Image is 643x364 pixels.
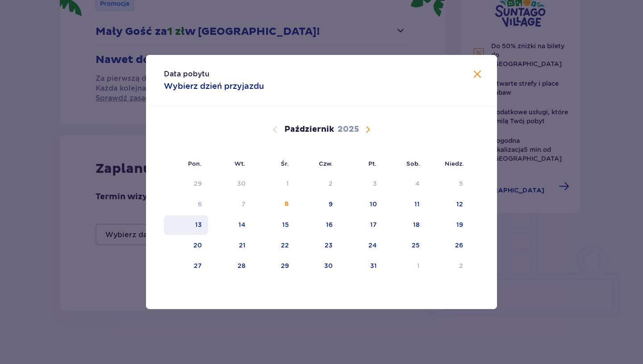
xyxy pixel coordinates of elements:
[329,179,333,188] div: 2
[208,195,252,214] td: Data niedostępna. wtorek, 7 października 2025
[324,261,333,270] div: 30
[284,200,289,209] div: 8
[326,220,333,229] div: 16
[295,215,339,235] td: 16
[281,160,289,167] small: Śr.
[295,236,339,255] td: 23
[455,241,463,250] div: 26
[383,195,426,214] td: 11
[295,195,339,214] td: 9
[368,160,376,167] small: Pt.
[238,220,246,229] div: 14
[164,215,208,235] td: 13
[383,215,426,235] td: 18
[198,200,202,209] div: 6
[282,220,289,229] div: 15
[339,256,383,276] td: 31
[412,241,420,250] div: 25
[237,179,246,188] div: 30
[284,124,334,135] p: Październik
[426,215,469,235] td: 19
[414,200,420,209] div: 11
[329,200,333,209] div: 9
[417,261,420,270] div: 1
[252,215,295,235] td: 15
[363,124,373,135] button: Następny miesiąc
[252,256,295,276] td: 29
[195,220,202,229] div: 13
[383,256,426,276] td: 1
[164,81,264,92] p: Wybierz dzień przyjazdu
[208,236,252,255] td: 21
[406,160,420,167] small: Sob.
[208,215,252,235] td: 14
[373,179,377,188] div: 3
[194,179,202,188] div: 29
[239,241,246,250] div: 21
[339,174,383,194] td: Data niedostępna. piątek, 3 października 2025
[194,261,202,270] div: 27
[252,195,295,214] td: 8
[242,200,246,209] div: 7
[164,236,208,255] td: 20
[339,195,383,214] td: 10
[370,261,377,270] div: 31
[208,174,252,194] td: Data niedostępna. wtorek, 30 września 2025
[295,174,339,194] td: Data niedostępna. czwartek, 2 października 2025
[456,200,463,209] div: 12
[164,256,208,276] td: 27
[270,124,280,135] button: Poprzedni miesiąc
[426,195,469,214] td: 12
[472,69,483,80] button: Zamknij
[339,215,383,235] td: 17
[188,160,201,167] small: Pon.
[459,261,463,270] div: 2
[338,124,359,135] p: 2025
[325,241,333,250] div: 23
[238,261,246,270] div: 28
[286,179,289,188] div: 1
[252,174,295,194] td: Data niedostępna. środa, 1 października 2025
[459,179,463,188] div: 5
[426,236,469,255] td: 26
[319,160,333,167] small: Czw.
[193,241,202,250] div: 20
[252,236,295,255] td: 22
[281,241,289,250] div: 22
[208,256,252,276] td: 28
[295,256,339,276] td: 30
[370,220,377,229] div: 17
[445,160,464,167] small: Niedz.
[164,195,208,214] td: Data niedostępna. poniedziałek, 6 października 2025
[164,174,208,194] td: Data niedostępna. poniedziałek, 29 września 2025
[413,220,420,229] div: 18
[370,200,377,209] div: 10
[426,174,469,194] td: Data niedostępna. niedziela, 5 października 2025
[456,220,463,229] div: 19
[383,174,426,194] td: Data niedostępna. sobota, 4 października 2025
[415,179,420,188] div: 4
[368,241,377,250] div: 24
[383,236,426,255] td: 25
[426,256,469,276] td: 2
[281,261,289,270] div: 29
[339,236,383,255] td: 24
[234,160,245,167] small: Wt.
[164,69,209,79] p: Data pobytu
